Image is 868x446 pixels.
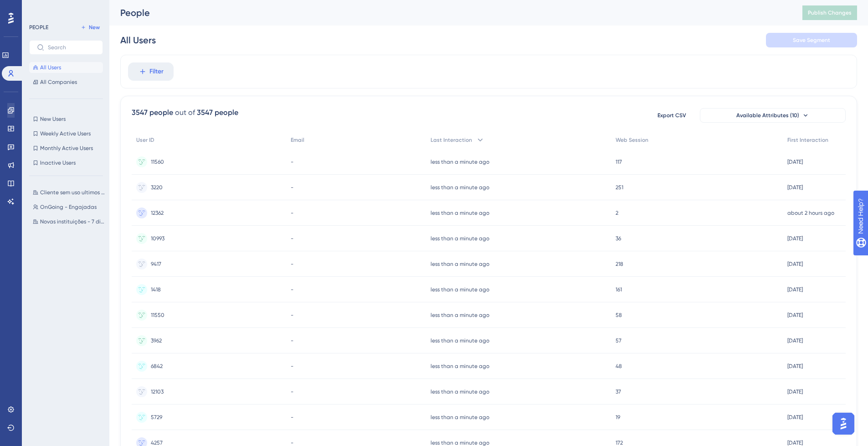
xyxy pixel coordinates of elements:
span: - [291,337,293,344]
div: 3547 people [197,107,238,118]
span: - [291,414,293,421]
time: [DATE] [787,261,803,267]
span: User ID [136,136,154,144]
span: 11550 [151,311,164,319]
span: 2 [616,209,618,217]
button: Available Attributes (10) [700,108,846,123]
span: Inactive Users [40,159,76,166]
span: 12103 [151,388,164,395]
button: OnGoing - Engajadas [29,202,108,213]
span: Weekly Active Users [40,130,91,137]
time: about 2 hours ago [787,210,834,216]
time: less than a minute ago [431,235,489,242]
span: 48 [616,363,622,370]
span: 251 [616,184,623,191]
time: less than a minute ago [431,312,489,318]
span: - [291,388,293,395]
span: 57 [616,337,621,344]
time: [DATE] [787,414,803,420]
div: All Users [120,34,156,47]
button: All Companies [29,77,103,88]
iframe: UserGuiding AI Assistant Launcher [830,410,857,437]
span: 3962 [151,337,162,344]
span: 12362 [151,209,164,217]
time: [DATE] [787,184,803,191]
span: Save Segment [793,36,830,44]
time: [DATE] [787,389,803,395]
button: Filter [128,62,174,81]
time: less than a minute ago [431,159,489,165]
time: less than a minute ago [431,414,489,420]
span: - [291,286,293,293]
span: 1418 [151,286,161,293]
button: All Users [29,62,103,73]
button: Inactive Users [29,157,103,168]
div: 3547 people [132,107,173,118]
button: Publish Changes [802,5,857,20]
span: 19 [616,414,620,421]
time: [DATE] [787,159,803,165]
time: less than a minute ago [431,286,489,293]
time: less than a minute ago [431,363,489,369]
span: New [89,24,100,31]
div: PEOPLE [29,24,48,31]
span: - [291,158,293,166]
input: Search [48,44,95,51]
span: Export CSV [657,112,686,119]
span: Cliente sem uso ultimos 7 dias [40,189,105,196]
time: less than a minute ago [431,184,489,191]
span: 11560 [151,158,164,166]
time: less than a minute ago [431,261,489,267]
span: Available Attributes (10) [736,112,799,119]
span: Filter [149,66,164,77]
span: Last Interaction [431,136,472,144]
span: Publish Changes [808,9,852,16]
span: 5729 [151,414,162,421]
span: 36 [616,235,621,242]
button: Cliente sem uso ultimos 7 dias [29,187,108,198]
span: - [291,235,293,242]
span: All Users [40,64,61,71]
button: Monthly Active Users [29,143,103,154]
span: - [291,209,293,217]
time: [DATE] [787,440,803,446]
span: 10993 [151,235,164,242]
span: Email [291,136,304,144]
button: Novas instituições - 7 dias [29,216,108,227]
span: First Interaction [787,136,828,144]
time: less than a minute ago [431,389,489,395]
time: [DATE] [787,235,803,242]
span: 3220 [151,184,163,191]
button: New [77,22,103,33]
button: Weekly Active Users [29,128,103,139]
span: 218 [616,260,623,268]
span: 58 [616,311,622,319]
time: [DATE] [787,363,803,369]
span: - [291,311,293,319]
span: - [291,260,293,268]
span: All Companies [40,78,77,86]
span: Monthly Active Users [40,145,93,152]
span: Novas instituições - 7 dias [40,218,105,225]
button: Save Segment [766,33,857,47]
span: 161 [616,286,622,293]
time: less than a minute ago [431,210,489,216]
time: [DATE] [787,286,803,293]
time: less than a minute ago [431,337,489,344]
button: Export CSV [649,108,694,123]
span: Need Help? [21,2,57,13]
span: New Users [40,115,66,123]
span: OnGoing - Engajadas [40,203,97,211]
span: - [291,184,293,191]
div: People [120,6,780,19]
span: 37 [616,388,621,395]
span: 9417 [151,260,161,268]
time: [DATE] [787,337,803,344]
div: out of [175,107,195,118]
time: [DATE] [787,312,803,318]
button: New Users [29,114,103,124]
time: less than a minute ago [431,440,489,446]
span: Web Session [616,136,648,144]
